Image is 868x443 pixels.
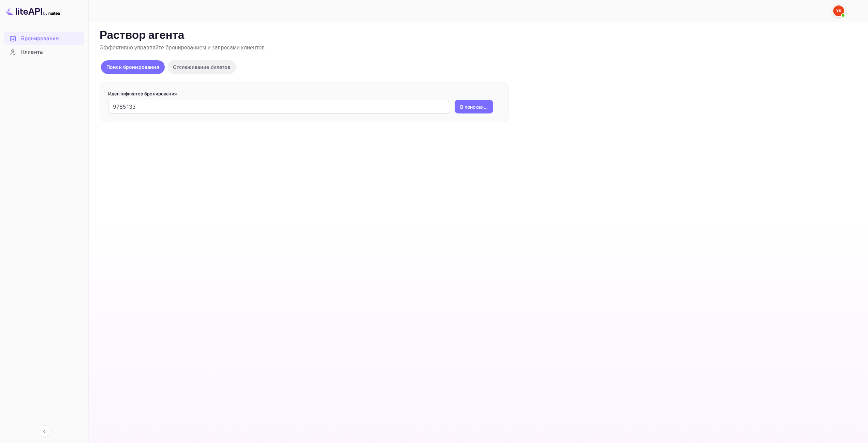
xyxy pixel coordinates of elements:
ya-tr-span: Клиенты [21,48,43,56]
button: В поисках... [455,100,493,113]
ya-tr-span: Эффективно управляйте бронированием и запросами клиентов. [100,44,266,51]
ya-tr-span: Бронирования [21,35,59,43]
ya-tr-span: Отслеживание билетов [173,64,231,70]
div: Клиенты [4,46,84,59]
ya-tr-span: В поисках... [460,103,488,110]
button: Свернуть навигацию [38,425,50,438]
ya-tr-span: Раствор агента [100,28,185,43]
a: Клиенты [4,46,84,58]
img: Служба Поддержки Яндекса [833,5,844,16]
input: Введите идентификатор бронирования (например, 63782194) [108,100,449,113]
ya-tr-span: Поиск бронирования [106,64,159,70]
a: Бронирования [4,32,84,45]
ya-tr-span: Идентификатор бронирования [108,91,177,96]
img: Логотип LiteAPI [5,5,60,16]
div: Бронирования [4,32,84,45]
